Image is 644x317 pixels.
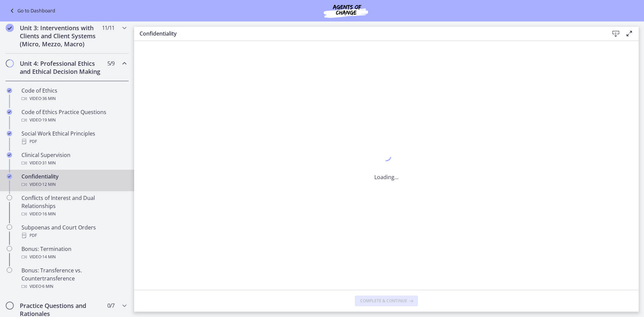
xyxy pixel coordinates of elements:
[21,138,126,146] div: PDF
[21,253,126,261] div: Video
[20,59,102,75] h2: Unit 4: Professional Ethics and Ethical Decision Making
[8,7,55,15] a: Go to Dashboard
[374,173,398,181] p: Loading...
[41,253,56,261] span: · 14 min
[7,109,12,115] i: Completed
[41,180,56,189] span: · 12 min
[6,24,14,32] i: Completed
[374,150,398,165] div: 1
[41,95,56,103] span: · 36 min
[21,231,126,240] div: PDF
[7,174,12,179] i: Completed
[21,172,126,189] div: Confidentiality
[41,159,56,167] span: · 31 min
[21,95,126,103] div: Video
[21,159,126,167] div: Video
[21,180,126,189] div: Video
[21,116,126,124] div: Video
[107,302,114,310] span: 0 / 7
[107,59,114,67] span: 5 / 9
[21,223,126,240] div: Subpoenas and Court Orders
[21,194,126,218] div: Conflicts of Interest and Dual Relationships
[21,210,126,218] div: Video
[21,151,126,167] div: Clinical Supervision
[7,131,12,136] i: Completed
[360,298,407,304] span: Complete & continue
[306,3,386,19] img: Agents of Change
[41,210,56,218] span: · 16 min
[7,88,12,93] i: Completed
[21,129,126,146] div: Social Work Ethical Principles
[21,108,126,124] div: Code of Ethics Practice Questions
[355,296,418,306] button: Complete & continue
[7,152,12,158] i: Completed
[41,116,56,124] span: · 19 min
[20,24,102,48] h2: Unit 3: Interventions with Clients and Client Systems (Micro, Mezzo, Macro)
[140,30,598,38] h3: Confidentiality
[41,282,53,290] span: · 6 min
[21,245,126,261] div: Bonus: Termination
[21,87,126,103] div: Code of Ethics
[21,266,126,290] div: Bonus: Transference vs. Countertransference
[21,282,126,290] div: Video
[102,24,114,32] span: 11 / 11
